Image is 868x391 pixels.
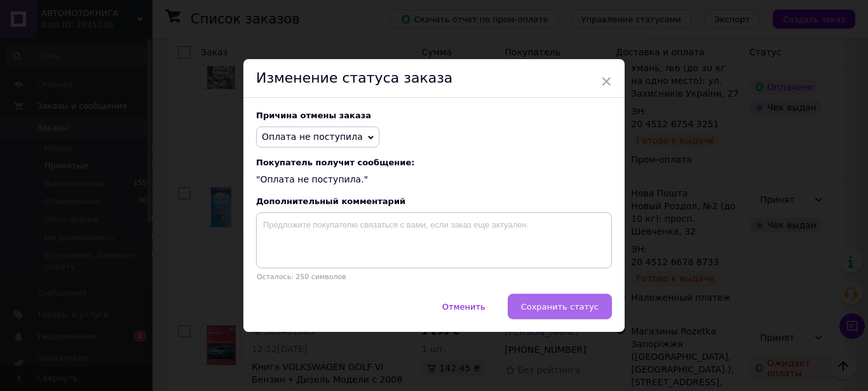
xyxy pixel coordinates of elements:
span: Сохранить статус [521,302,599,312]
button: Отменить [429,294,499,319]
div: Изменение статуса заказа [243,59,625,98]
button: Сохранить статус [508,294,612,319]
p: Осталось: 250 символов [256,273,612,281]
div: Дополнительный комментарий [256,196,612,206]
span: Покупатель получит сообщение: [256,158,612,167]
span: Отменить [442,302,485,312]
div: Причина отмены заказа [256,111,612,120]
span: Оплата не поступила [262,132,363,142]
div: "Оплата не поступила." [256,158,612,186]
span: × [600,71,612,92]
